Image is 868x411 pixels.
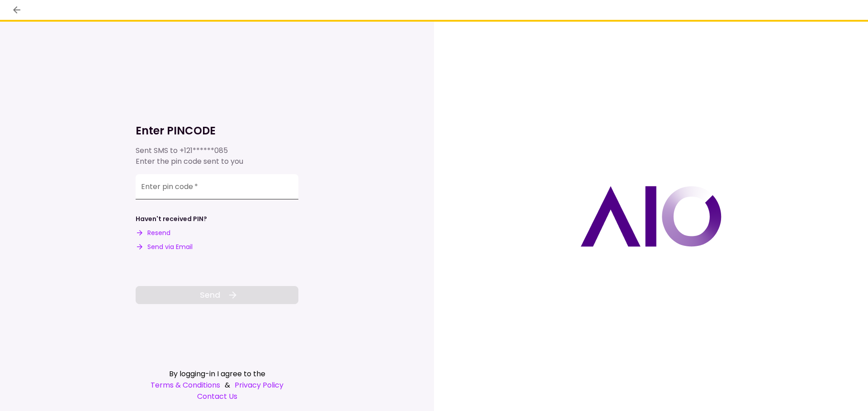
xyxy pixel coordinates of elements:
div: Haven't received PIN? [136,214,207,224]
button: Send via Email [136,242,193,252]
a: Privacy Policy [235,379,283,391]
div: Sent SMS to Enter the pin code sent to you [136,145,298,167]
img: AIO logo [580,186,722,247]
div: By logging-in I agree to the [136,368,298,379]
div: & [136,379,298,391]
h1: Enter PINCODE [136,124,298,138]
button: Send [136,286,298,304]
span: Send [200,289,220,301]
a: Contact Us [136,391,298,402]
a: Terms & Conditions [151,379,220,391]
button: Resend [136,228,170,238]
button: back [9,2,24,18]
